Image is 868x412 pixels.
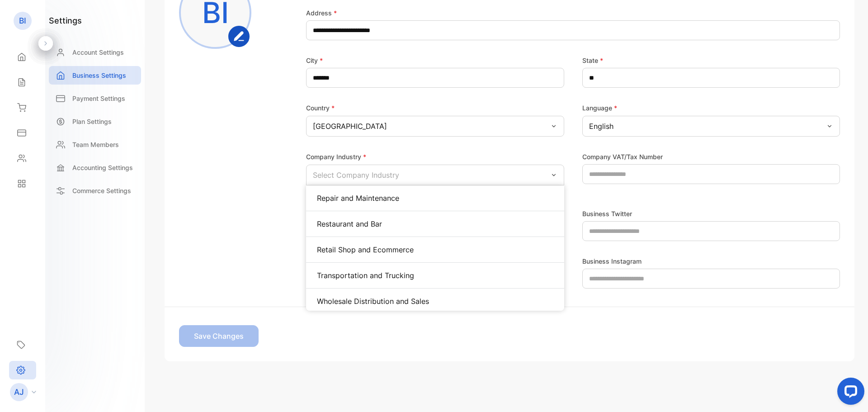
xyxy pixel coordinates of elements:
p: AJ [14,386,24,398]
label: Company VAT/Tax Number [582,152,663,161]
p: [GEOGRAPHIC_DATA] [313,121,387,132]
p: Team Members [72,140,119,149]
p: Account Settings [72,47,124,57]
p: Payment Settings [72,94,125,103]
label: Address [306,8,337,18]
p: BI [19,15,26,27]
p: Commerce Settings [72,186,131,195]
label: Business Instagram [582,256,642,266]
a: Payment Settings [49,89,141,108]
a: Plan Settings [49,112,141,131]
button: Save Changes [179,325,259,347]
a: Commerce Settings [49,181,141,200]
p: Wholesale Distribution and Sales [317,296,553,307]
label: City [306,56,323,65]
label: Language [582,104,617,112]
a: Business Settings [49,66,141,85]
label: State [582,56,603,65]
p: Business Settings [72,71,126,80]
p: Restaurant and Bar [317,218,553,229]
p: Accounting Settings [72,163,133,172]
h1: settings [49,14,82,27]
p: Repair and Maintenance [317,193,553,204]
p: Transportation and Trucking [317,270,553,281]
p: Select Company Industry [313,170,399,180]
p: Plan Settings [72,117,112,126]
p: Retail Shop and Ecommerce [317,244,553,255]
label: Company Industry [306,153,366,161]
label: Business Twitter [582,209,632,218]
p: English [589,121,613,132]
label: Country [306,104,335,112]
a: Team Members [49,135,141,154]
iframe: LiveChat chat widget [830,374,868,412]
a: Account Settings [49,43,141,62]
a: Accounting Settings [49,158,141,177]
